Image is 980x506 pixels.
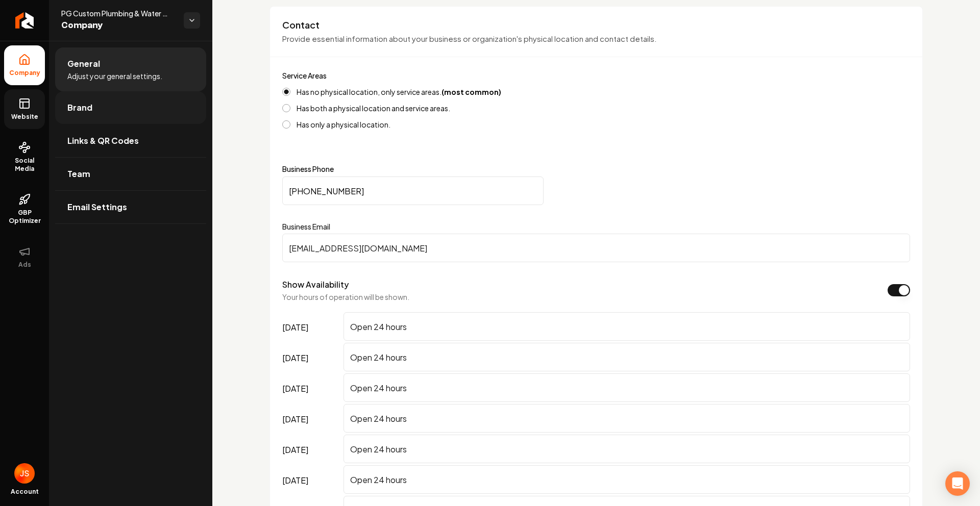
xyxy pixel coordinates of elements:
[344,312,910,341] input: Enter hours
[282,221,910,232] label: Business Email
[67,168,90,180] span: Team
[344,435,910,463] input: Enter hours
[344,404,910,433] input: Enter hours
[61,18,176,33] span: Company
[4,157,45,173] span: Social Media
[67,58,100,70] span: General
[945,471,970,496] div: Open Intercom Messenger
[55,191,206,223] a: Email Settings
[4,209,45,225] span: GBP Optimizer
[297,121,390,128] label: Has only a physical location.
[14,463,35,484] button: Open user button
[4,237,45,277] button: Ads
[282,465,339,496] label: [DATE]
[297,88,501,95] label: Has no physical location, only service areas.
[7,113,42,121] span: Website
[5,69,44,77] span: Company
[442,87,501,96] strong: (most common)
[67,102,92,114] span: Brand
[282,312,339,343] label: [DATE]
[282,234,910,262] input: Business Email
[282,165,910,172] label: Business Phone
[344,465,910,494] input: Enter hours
[4,89,45,129] a: Website
[282,343,339,373] label: [DATE]
[61,8,176,18] span: PG Custom Plumbing & Water Filtration
[4,133,45,181] a: Social Media
[55,91,206,124] a: Brand
[282,19,910,31] h3: Contact
[67,135,139,147] span: Links & QR Codes
[55,158,206,190] a: Team
[15,12,34,29] img: Rebolt Logo
[11,488,39,496] span: Account
[282,71,327,80] label: Service Areas
[297,105,450,112] label: Has both a physical location and service areas.
[282,435,339,465] label: [DATE]
[282,33,910,45] p: Provide essential information about your business or organization's physical location and contact...
[67,71,162,81] span: Adjust your general settings.
[344,373,910,402] input: Enter hours
[282,404,339,435] label: [DATE]
[14,261,35,269] span: Ads
[67,201,127,213] span: Email Settings
[4,185,45,233] a: GBP Optimizer
[344,343,910,371] input: Enter hours
[14,463,35,484] img: James Shamoun
[282,292,409,302] p: Your hours of operation will be shown.
[282,279,349,290] label: Show Availability
[282,373,339,404] label: [DATE]
[55,124,206,157] a: Links & QR Codes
